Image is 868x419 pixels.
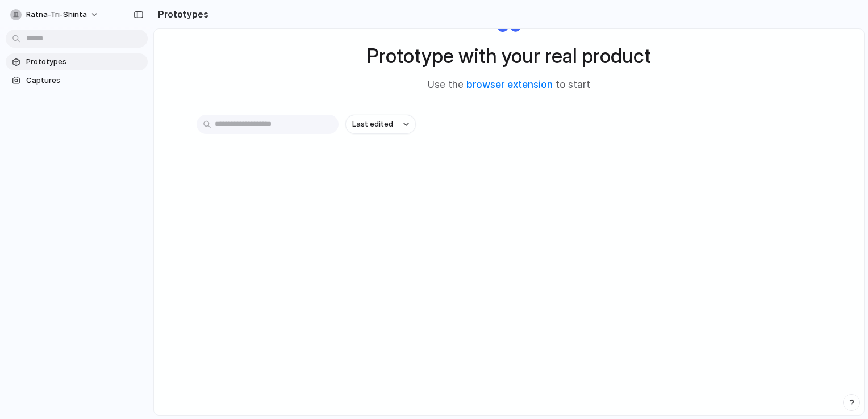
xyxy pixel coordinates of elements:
a: Captures [6,72,148,89]
h2: Prototypes [153,7,208,21]
span: Last edited [352,119,393,130]
span: Prototypes [26,56,143,68]
h1: Prototype with your real product [367,41,651,71]
span: Captures [26,75,143,86]
button: Last edited [345,115,416,134]
button: ratna-tri-shinta [6,6,105,24]
span: ratna-tri-shinta [26,9,87,20]
a: Prototypes [6,53,148,70]
span: Use the to start [428,78,590,93]
a: browser extension [466,79,553,90]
